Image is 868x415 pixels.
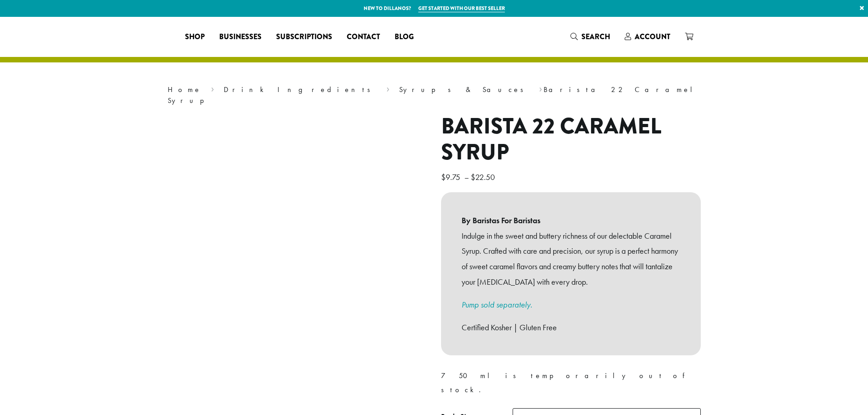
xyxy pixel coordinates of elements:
span: Search [581,31,610,42]
span: Account [635,31,670,42]
span: $ [441,172,446,182]
p: Indulge in the sweet and buttery richness of our delectable Caramel Syrup. Crafted with care and ... [462,228,680,290]
span: Shop [185,31,205,43]
a: Syrups & Sauces [399,85,529,94]
h1: Barista 22 Caramel Syrup [441,113,701,166]
a: Get started with our best seller [418,5,505,12]
a: Shop [178,30,212,44]
bdi: 22.50 [471,172,497,182]
span: › [386,81,390,95]
span: › [539,81,542,95]
nav: Breadcrumb [168,84,701,106]
a: Search [563,29,617,44]
span: – [464,172,469,182]
bdi: 9.75 [441,172,462,182]
span: Contact [347,31,380,43]
a: Home [168,85,201,94]
b: By Baristas For Baristas [462,213,680,228]
span: $ [471,172,475,182]
span: Businesses [219,31,262,43]
a: Pump sold separately. [462,299,532,310]
span: › [211,81,214,95]
p: Certified Kosher | Gluten Free [462,320,680,335]
span: Subscriptions [276,31,332,43]
a: Drink Ingredients [224,85,376,94]
span: Blog [395,31,414,43]
p: 750 ml is temporarily out of stock. [441,369,701,396]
